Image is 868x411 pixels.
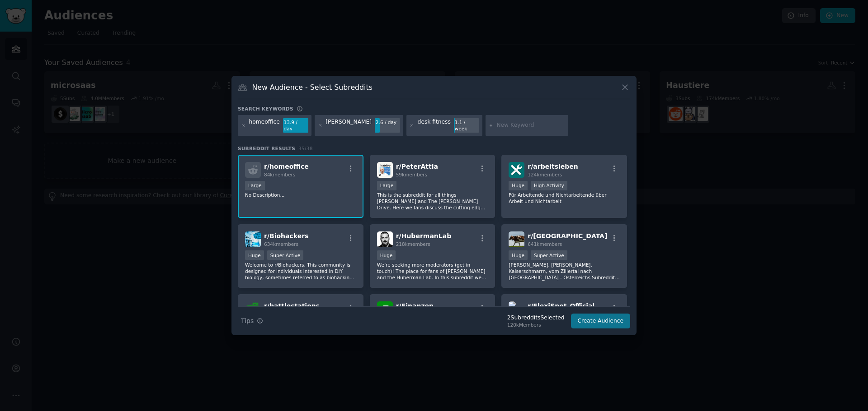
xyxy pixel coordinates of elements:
span: 35 / 38 [298,146,313,151]
p: Für Arbeitende und Nichtarbeitende über Arbeit und Nichtarbeit [509,192,620,204]
div: Huge [377,250,396,260]
p: No Description... [245,192,356,198]
span: 641k members [528,241,562,247]
span: r/ homeoffice [264,163,309,170]
div: Large [245,181,265,190]
p: We’re seeking more moderators (get in touch)! The place for fans of [PERSON_NAME] and the Huberma... [377,262,488,281]
span: r/ arbeitsleben [528,163,578,170]
h3: Search keywords [238,106,293,112]
span: Subreddit Results [238,145,295,152]
input: New Keyword [496,121,565,129]
p: This is the subreddit for all things [PERSON_NAME] and The [PERSON_NAME] Drive. Here we fans disc... [377,192,488,211]
div: High Activity [531,181,567,190]
span: r/ [GEOGRAPHIC_DATA] [528,232,607,240]
img: battlestations [245,301,261,317]
div: Large [377,181,397,190]
span: r/ PeterAttia [396,163,438,170]
img: Biohackers [245,231,261,247]
button: Tips [238,313,266,329]
img: FlexiSpot_Official [509,301,524,317]
span: Tips [241,316,254,326]
div: Super Active [267,250,304,260]
span: r/ Biohackers [264,232,309,240]
span: 84k members [264,172,295,177]
span: r/ Finanzen [396,302,434,309]
p: [PERSON_NAME], [PERSON_NAME], Kaiserschmarrn, vom Zillertal nach [GEOGRAPHIC_DATA] - Österreichs ... [509,262,620,281]
div: Huge [509,250,528,260]
span: 218k members [396,241,430,247]
button: Create Audience [571,314,631,329]
div: [PERSON_NAME] [325,118,372,133]
p: Welcome to r/Biohackers. This community is designed for individuals interested in DIY biology, so... [245,262,356,281]
img: Finanzen [377,301,393,317]
img: HubermanLab [377,231,393,247]
div: desk fitness [418,118,451,133]
img: arbeitsleben [509,162,524,178]
div: 2.6 / day [375,118,400,126]
div: Huge [509,181,528,190]
div: Super Active [531,250,567,260]
span: 634k members [264,241,298,247]
div: 1.1 / week [454,118,479,133]
div: homeoffice [249,118,280,133]
img: Austria [509,231,524,247]
span: 59k members [396,172,427,177]
div: 2 Subreddit s Selected [507,314,565,322]
span: r/ battlestations [264,302,320,309]
h3: New Audience - Select Subreddits [252,83,373,92]
div: Huge [245,250,264,260]
div: 13.9 / day [283,118,308,133]
span: 124k members [528,172,562,177]
span: r/ HubermanLab [396,232,452,240]
span: r/ FlexiSpot_Official [528,302,594,309]
div: 120k Members [507,322,565,328]
img: PeterAttia [377,162,393,178]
